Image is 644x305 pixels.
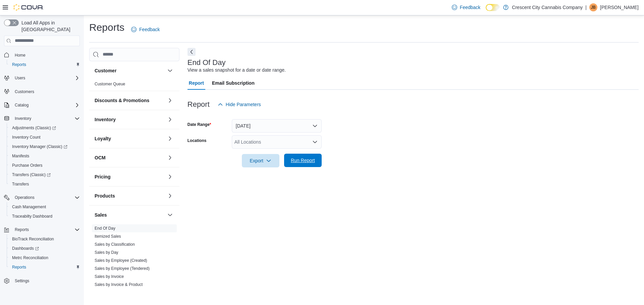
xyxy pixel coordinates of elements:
[7,161,83,170] button: Purchase Orders
[9,254,80,262] span: Metrc Reconciliation
[12,74,80,82] span: Users
[166,116,174,124] button: Inventory
[7,151,83,161] button: Manifests
[95,116,116,123] h3: Inventory
[15,102,29,108] span: Catalog
[12,172,51,177] span: Transfers (Classic)
[95,234,121,239] a: Itemized Sales
[9,152,32,160] a: Manifests
[95,97,165,104] button: Discounts & Promotions
[1,193,83,202] button: Operations
[7,262,83,272] button: Reports
[9,171,53,179] a: Transfers (Classic)
[9,235,80,243] span: BioTrack Reconciliation
[7,170,83,179] a: Transfers (Classic)
[95,282,143,287] span: Sales by Invoice & Product
[7,133,83,142] button: Inventory Count
[12,214,52,219] span: Traceabilty Dashboard
[1,73,83,83] button: Users
[9,124,80,132] span: Adjustments (Classic)
[486,11,486,11] span: Dark Mode
[95,193,165,199] button: Products
[12,125,56,131] span: Adjustments (Classic)
[187,100,210,108] h3: Report
[9,244,42,252] a: Dashboards
[7,244,83,253] a: Dashboards
[95,154,165,161] button: OCM
[95,290,126,295] span: Sales by Location
[1,276,83,286] button: Settings
[9,133,80,141] span: Inventory Count
[187,48,196,56] button: Next
[95,250,118,255] a: Sales by Day
[95,173,165,180] button: Pricing
[187,138,207,143] label: Locations
[95,67,116,74] h3: Customer
[312,139,318,145] button: Open list of options
[9,161,45,169] a: Purchase Orders
[166,67,174,75] button: Customer
[589,3,597,11] div: Jacquelyn Beehner
[15,227,29,232] span: Reports
[7,234,83,244] button: BioTrack Reconciliation
[166,96,174,104] button: Discounts & Promotions
[486,4,500,11] input: Dark Mode
[95,258,147,263] span: Sales by Employee (Created)
[187,67,286,74] div: View a sales snapshot for a date or date range.
[12,264,26,270] span: Reports
[15,278,29,284] span: Settings
[15,89,34,94] span: Customers
[12,226,32,234] button: Reports
[512,3,583,11] p: Crescent City Cannabis Company
[166,154,174,162] button: OCM
[15,195,35,200] span: Operations
[12,181,29,187] span: Transfers
[12,194,80,202] span: Operations
[15,75,25,81] span: Users
[95,82,125,86] a: Customer Queue
[95,274,124,279] a: Sales by Invoice
[4,48,80,303] nav: Complex example
[7,202,83,212] button: Cash Management
[9,203,80,211] span: Cash Management
[166,135,174,143] button: Loyalty
[12,88,37,96] a: Customers
[128,23,162,36] a: Feedback
[246,154,275,167] span: Export
[95,226,115,231] span: End Of Day
[12,277,80,285] span: Settings
[7,60,83,69] button: Reports
[12,115,34,123] button: Inventory
[95,154,106,161] h3: OCM
[12,153,29,159] span: Manifests
[95,274,124,279] span: Sales by Invoice
[212,76,255,90] span: Email Subscription
[9,235,57,243] a: BioTrack Reconciliation
[226,101,261,108] span: Hide Parameters
[12,194,37,202] button: Operations
[95,250,118,255] span: Sales by Day
[12,144,67,149] span: Inventory Manager (Classic)
[13,4,44,11] img: Cova
[95,173,110,180] h3: Pricing
[9,143,80,151] span: Inventory Manager (Classic)
[9,133,43,141] a: Inventory Count
[89,21,124,34] h1: Reports
[7,123,83,133] a: Adjustments (Classic)
[95,193,115,199] h3: Products
[9,124,59,132] a: Adjustments (Classic)
[187,122,211,127] label: Date Range
[139,26,160,33] span: Feedback
[12,255,48,260] span: Metrc Reconciliation
[1,100,83,110] button: Catalog
[166,192,174,200] button: Products
[9,61,80,69] span: Reports
[12,277,32,285] a: Settings
[189,76,204,90] span: Report
[600,3,639,11] p: [PERSON_NAME]
[1,87,83,96] button: Customers
[12,204,46,210] span: Cash Management
[9,244,80,252] span: Dashboards
[1,50,83,60] button: Home
[95,135,111,142] h3: Loyalty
